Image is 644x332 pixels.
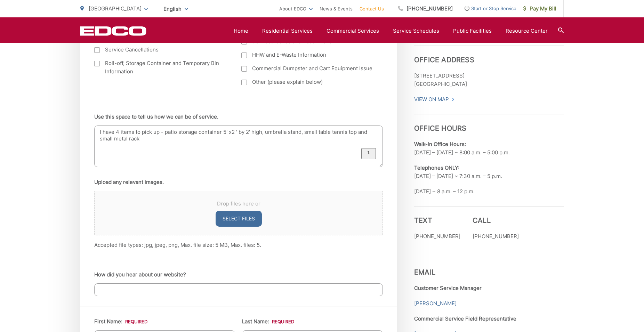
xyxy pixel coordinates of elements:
[414,140,564,157] p: [DATE] – [DATE] ~ 8:00 a.m. – 5:00 p.m.
[94,318,147,325] label: First Name:
[94,114,218,120] label: Use this space to tell us how we can be of service.
[414,216,460,225] h3: Text
[414,232,460,241] p: [PHONE_NUMBER]
[262,27,313,35] a: Residential Services
[327,27,379,35] a: Commercial Services
[523,5,556,13] span: Pay My Bill
[241,51,375,59] label: HHW and E-Waste Information
[158,3,193,15] span: English
[279,5,313,13] a: About EDCO
[94,179,164,185] label: Upload any relevant images.
[94,46,227,54] label: Service Cancellations
[473,232,519,241] p: [PHONE_NUMBER]
[414,141,466,147] b: Walk-in Office Hours:
[94,125,383,167] textarea: To enrich screen reader interactions, please activate Accessibility in Grammarly extension settings
[94,59,227,76] label: Roll-off, Storage Container and Temporary Bin Information
[506,27,548,35] a: Resource Center
[241,64,375,73] label: Commercial Dumpster and Cart Equipment Issue
[242,318,294,325] label: Last Name:
[414,46,564,64] h3: Office Address
[414,187,564,196] p: [DATE] ~ 8 a.m. – 12 p.m.
[94,242,261,248] span: Accepted file types: jpg, jpeg, png, Max. file size: 5 MB, Max. files: 5.
[241,78,375,86] label: Other (please explain below)
[103,200,374,208] span: Drop files here or
[414,164,564,180] p: [DATE] – [DATE] ~ 7:30 a.m. – 5 p.m.
[414,258,564,276] h3: Email
[414,164,459,171] b: Telephones ONLY:
[414,299,457,308] a: [PERSON_NAME]
[414,114,564,132] h3: Office Hours
[234,27,248,35] a: Home
[414,315,516,322] strong: Commercial Service Field Representative
[473,216,519,225] h3: Call
[89,5,142,12] span: [GEOGRAPHIC_DATA]
[453,27,492,35] a: Public Facilities
[216,211,262,227] button: select files, upload any relevant images.
[414,95,455,104] a: View On Map
[414,72,564,88] p: [STREET_ADDRESS] [GEOGRAPHIC_DATA]
[393,27,439,35] a: Service Schedules
[414,285,482,291] strong: Customer Service Manager
[360,5,384,13] a: Contact Us
[320,5,353,13] a: News & Events
[94,272,186,278] label: How did you hear about our website?
[80,26,146,36] a: EDCD logo. Return to the homepage.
